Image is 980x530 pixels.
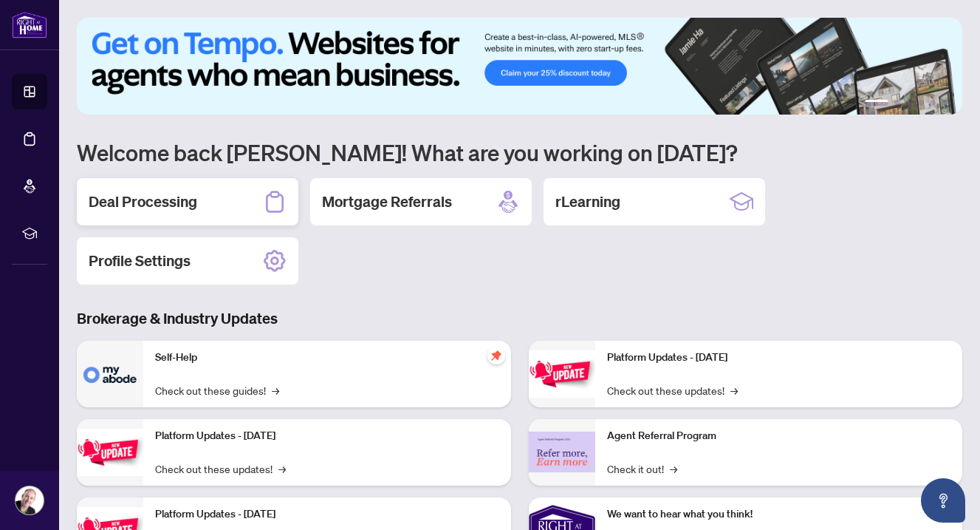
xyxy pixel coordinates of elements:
p: Agent Referral Program [607,428,951,444]
p: Platform Updates - [DATE] [155,506,499,523]
span: → [272,382,279,398]
button: Open asap [921,478,965,523]
p: We want to hear what you think! [607,506,951,523]
span: pushpin [487,347,505,364]
a: Check it out!→ [607,461,677,477]
span: → [730,382,738,398]
img: Self-Help [77,341,143,407]
h2: rLearning [555,191,620,212]
button: 3 [906,100,912,106]
button: 4 [918,100,924,106]
img: Platform Updates - June 23, 2025 [529,350,595,397]
span: → [670,461,677,477]
h2: Profile Settings [89,251,191,271]
img: logo [12,11,47,38]
h2: Deal Processing [89,191,197,212]
button: 1 [865,100,888,106]
img: Agent Referral Program [529,432,595,472]
img: Profile Icon [16,486,44,514]
img: Slide 0 [77,18,962,115]
button: 5 [930,100,936,106]
h1: Welcome back [PERSON_NAME]! What are you working on [DATE]? [77,138,962,166]
a: Check out these guides!→ [155,382,279,398]
p: Self-Help [155,350,499,366]
h2: Mortgage Referrals [322,191,452,212]
button: 6 [942,100,948,106]
a: Check out these updates!→ [607,382,738,398]
span: → [278,461,286,477]
p: Platform Updates - [DATE] [607,350,951,366]
a: Check out these updates!→ [155,461,286,477]
img: Platform Updates - September 16, 2025 [77,429,143,475]
h3: Brokerage & Industry Updates [77,308,962,329]
p: Platform Updates - [DATE] [155,428,499,444]
button: 2 [894,100,900,106]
